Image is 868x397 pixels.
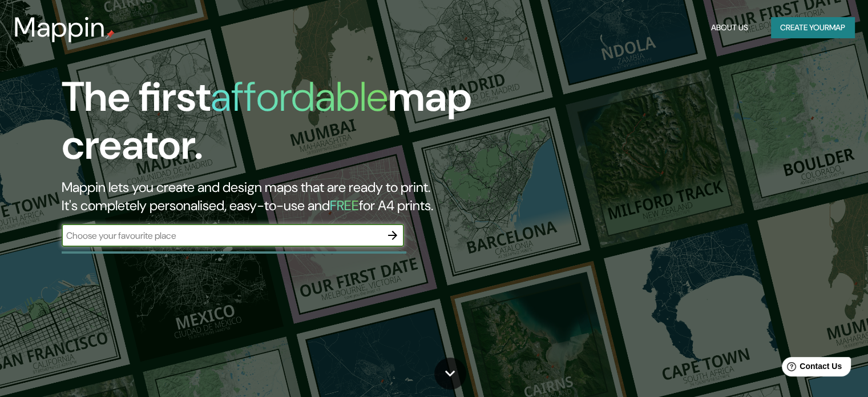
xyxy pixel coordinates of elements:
h1: The first map creator. [62,73,496,178]
button: Create yourmap [771,17,854,38]
h3: Mappin [14,11,106,43]
img: mappin-pin [106,30,115,39]
button: About Us [706,17,753,38]
iframe: Help widget launcher [766,352,855,384]
h2: Mappin lets you create and design maps that are ready to print. It's completely personalised, eas... [62,178,496,215]
h1: affordable [211,70,388,123]
h5: FREE [330,197,359,214]
input: Choose your favourite place [62,229,381,242]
